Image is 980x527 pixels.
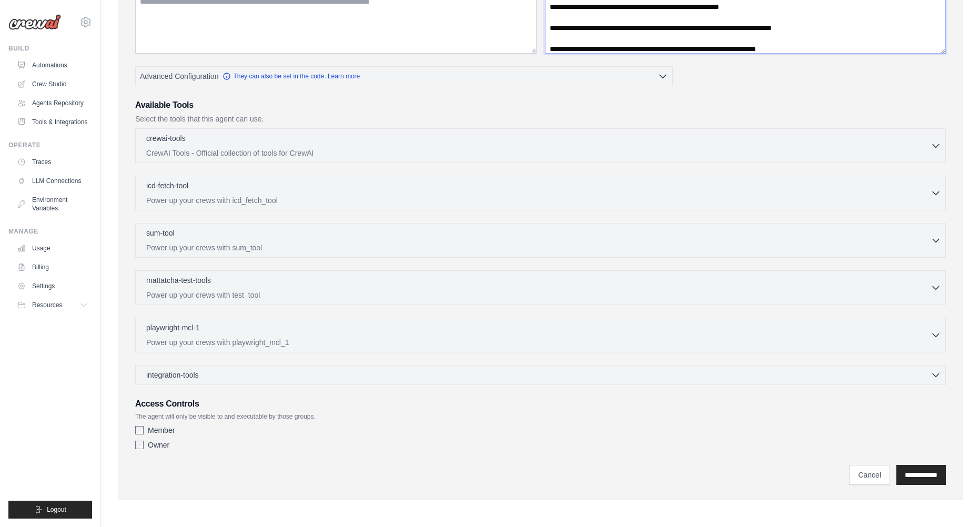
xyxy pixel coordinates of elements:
[140,133,941,158] button: crewai-tools CrewAI Tools - Official collection of tools for CrewAI
[146,133,186,144] p: crewai-tools
[135,398,946,410] h3: Access Controls
[13,240,92,257] a: Usage
[13,259,92,276] a: Billing
[135,99,946,112] h3: Available Tools
[8,227,92,236] div: Manage
[146,290,931,300] p: Power up your crews with test_tool
[146,322,200,333] p: playwright-mcl-1
[8,141,92,149] div: Operate
[135,114,946,124] p: Select the tools that this agent can use.
[140,180,941,206] button: icd-fetch-tool Power up your crews with icd_fetch_tool
[148,440,169,450] label: Owner
[13,76,92,93] a: Crew Studio
[32,301,62,309] span: Resources
[140,228,941,253] button: sum-tool Power up your crews with sum_tool
[140,71,218,82] span: Advanced Configuration
[140,370,941,380] button: integration-tools
[8,44,92,53] div: Build
[146,337,931,348] p: Power up your crews with playwright_mcl_1
[148,425,175,435] label: Member
[13,57,92,74] a: Automations
[223,72,360,80] a: They can also be set in the code. Learn more
[146,242,931,253] p: Power up your crews with sum_tool
[849,465,890,485] a: Cancel
[146,228,175,238] p: sum-tool
[146,195,931,206] p: Power up your crews with icd_fetch_tool
[8,501,92,519] button: Logout
[146,148,931,158] p: CrewAI Tools - Official collection of tools for CrewAI
[136,67,672,86] button: Advanced Configuration They can also be set in the code. Learn more
[13,297,92,313] button: Resources
[13,154,92,170] a: Traces
[13,191,92,217] a: Environment Variables
[8,14,61,30] img: Logo
[146,275,211,286] p: mattatcha-test-tools
[140,322,941,348] button: playwright-mcl-1 Power up your crews with playwright_mcl_1
[13,114,92,130] a: Tools & Integrations
[13,95,92,112] a: Agents Repository
[13,278,92,295] a: Settings
[146,180,188,191] p: icd-fetch-tool
[140,275,941,300] button: mattatcha-test-tools Power up your crews with test_tool
[135,412,946,421] p: The agent will only be visible to and executable by those groups.
[146,370,199,380] span: integration-tools
[13,173,92,189] a: LLM Connections
[47,505,66,514] span: Logout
